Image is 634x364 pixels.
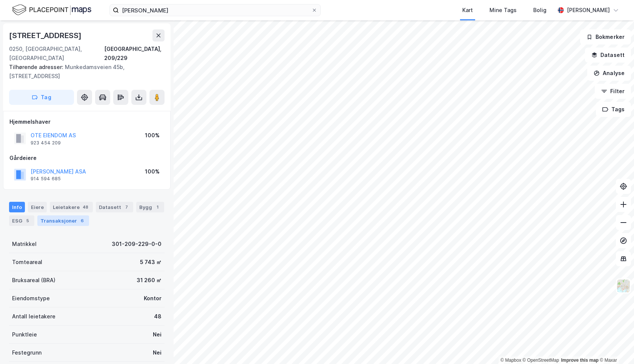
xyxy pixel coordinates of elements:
[462,6,473,15] div: Kart
[595,84,631,99] button: Filter
[123,203,130,211] div: 7
[500,358,521,363] a: Mapbox
[37,215,89,226] div: Transaksjoner
[31,140,61,146] div: 923 454 209
[489,6,517,15] div: Mine Tags
[145,131,160,140] div: 100%
[596,102,631,117] button: Tags
[12,312,55,321] div: Antall leietakere
[12,348,42,357] div: Festegrunn
[153,330,162,339] div: Nei
[144,294,162,303] div: Kontor
[50,202,93,212] div: Leietakere
[9,45,104,63] div: 0250, [GEOGRAPHIC_DATA], [GEOGRAPHIC_DATA]
[587,66,631,81] button: Analyse
[12,240,37,249] div: Matrikkel
[9,117,164,126] div: Hjemmelshaver
[616,279,631,293] img: Z
[9,202,25,212] div: Info
[136,202,164,212] div: Bygg
[112,240,162,249] div: 301-209-229-0-0
[561,358,599,363] a: Improve this map
[9,215,34,226] div: ESG
[31,176,61,182] div: 914 594 685
[596,328,634,364] div: Kontrollprogram for chat
[533,6,546,15] div: Bolig
[12,330,37,339] div: Punktleie
[24,217,31,224] div: 5
[580,29,631,45] button: Bokmerker
[154,312,162,321] div: 48
[596,328,634,364] iframe: Chat Widget
[9,63,158,81] div: Munkedamsveien 45b, [STREET_ADDRESS]
[9,154,164,163] div: Gårdeiere
[585,48,631,63] button: Datasett
[9,90,74,105] button: Tag
[12,294,50,303] div: Eiendomstype
[81,203,90,211] div: 48
[12,276,55,285] div: Bruksareal (BRA)
[153,348,162,357] div: Nei
[145,167,160,176] div: 100%
[9,64,65,70] span: Tilhørende adresser:
[28,202,47,212] div: Eiere
[12,3,91,17] img: logo.f888ab2527a4732fd821a326f86c7f29.svg
[567,6,610,15] div: [PERSON_NAME]
[9,29,83,41] div: [STREET_ADDRESS]
[78,217,86,224] div: 6
[137,276,162,285] div: 31 260 ㎡
[119,5,311,16] input: Søk på adresse, matrikkel, gårdeiere, leietakere eller personer
[523,358,559,363] a: OpenStreetMap
[104,45,165,63] div: [GEOGRAPHIC_DATA], 209/229
[12,258,42,267] div: Tomteareal
[140,258,162,267] div: 5 743 ㎡
[96,202,133,212] div: Datasett
[154,203,161,211] div: 1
